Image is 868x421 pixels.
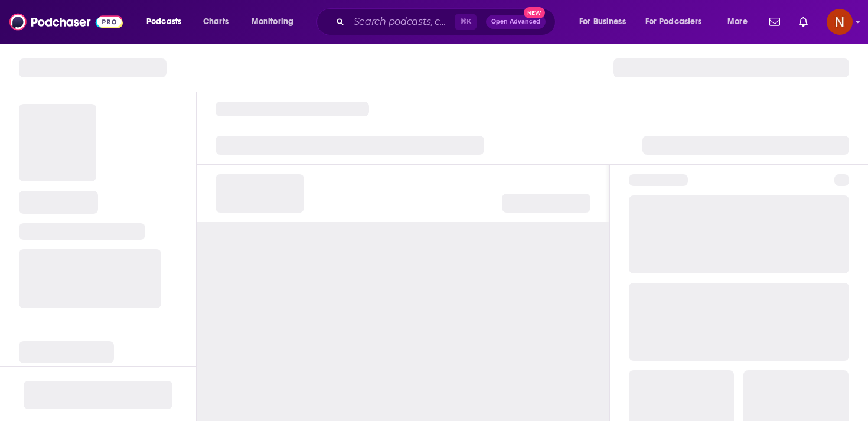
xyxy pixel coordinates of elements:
span: ⌘ K [455,14,477,30]
button: open menu [638,12,719,31]
span: Logged in as AdelNBM [827,9,853,35]
div: Search podcasts, credits, & more... [328,8,567,35]
span: Podcasts [146,14,181,30]
a: Show notifications dropdown [794,12,812,32]
span: Charts [203,14,229,30]
span: Monitoring [252,14,293,30]
img: User Profile [827,9,853,35]
button: Open AdvancedNew [486,15,546,29]
img: Podchaser - Follow, Share and Rate Podcasts [9,11,123,33]
button: Show profile menu [827,9,853,35]
span: Open Advanced [491,19,540,25]
button: open menu [571,12,641,31]
a: Show notifications dropdown [765,12,785,32]
span: More [727,14,748,30]
button: open menu [138,12,197,31]
a: Charts [195,12,236,31]
span: New [524,7,545,18]
button: open menu [243,12,309,31]
input: Search podcasts, credits, & more... [349,12,455,31]
button: open menu [719,12,762,31]
span: For Podcasters [645,14,702,30]
span: For Business [579,14,626,30]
